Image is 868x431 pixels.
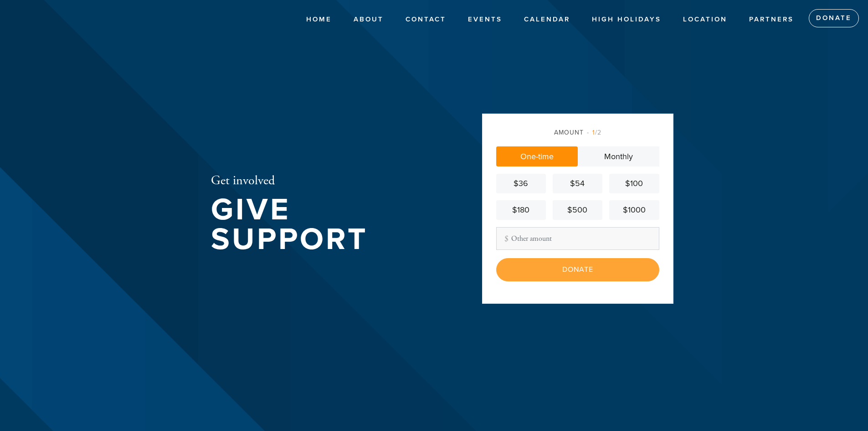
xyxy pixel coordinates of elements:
[556,204,599,216] div: $500
[613,177,655,190] div: $100
[592,129,595,136] span: 1
[613,204,655,216] div: $1000
[587,129,601,136] span: /2
[809,9,859,27] a: Donate
[299,11,339,28] a: Home
[347,11,390,28] a: About
[585,11,668,28] a: High Holidays
[553,200,602,220] a: $500
[211,195,452,254] h1: Give Support
[556,177,599,190] div: $54
[496,200,546,220] a: $180
[496,146,578,166] a: One-time
[676,11,734,28] a: Location
[500,177,542,190] div: $36
[500,204,542,216] div: $180
[578,146,659,166] a: Monthly
[496,174,546,193] a: $36
[517,11,577,28] a: Calendar
[496,128,659,137] div: Amount
[461,11,509,28] a: Events
[742,11,801,28] a: Partners
[553,174,602,193] a: $54
[609,200,659,220] a: $1000
[399,11,453,28] a: Contact
[211,173,452,189] h2: Get involved
[496,227,659,250] input: Other amount
[609,174,659,193] a: $100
